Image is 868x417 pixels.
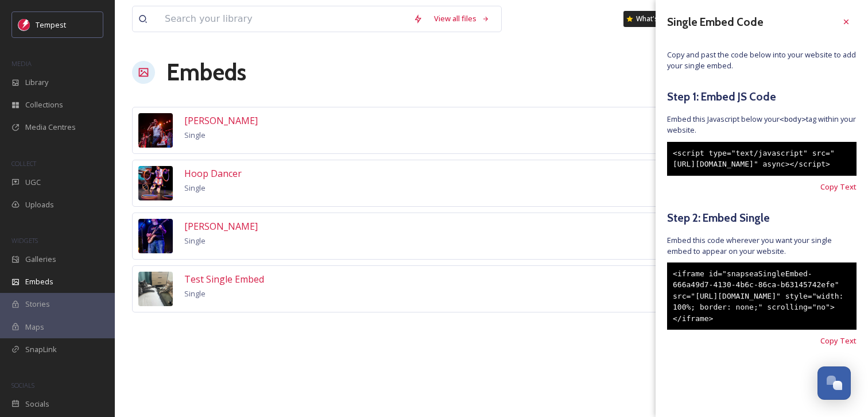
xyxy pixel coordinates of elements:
[138,113,173,148] img: 7a5bf916-aab3-48ad-9974-14976c7dfd5c.jpg
[25,77,48,88] span: Library
[667,142,857,176] div: <script type="text/javascript" src="[URL][DOMAIN_NAME]" async></script>
[11,381,34,389] span: SOCIALS
[25,99,63,110] span: Collections
[25,276,53,287] span: Embeds
[184,114,258,127] span: [PERSON_NAME]
[184,273,264,285] span: Test Single Embed
[25,199,54,210] span: Uploads
[11,236,38,245] span: WIDGETS
[138,166,173,200] img: d866d62c-af30-487a-9549-5dd8fac78eba.jpg
[667,49,857,71] span: Copy and past the code below into your website to add your single embed.
[667,235,857,257] span: Embed this code wherever you want your single embed to appear on your website.
[667,88,857,105] h5: Step 1: Embed JS Code
[18,19,30,30] img: tempest-red-icon-rounded.png
[184,130,206,140] span: Single
[166,55,246,90] a: Embeds
[11,159,36,168] span: COLLECT
[184,288,206,299] span: Single
[25,344,57,355] span: SnapLink
[820,182,857,192] span: Copy Text
[25,177,41,188] span: UGC
[667,210,857,226] h5: Step 2: Embed Single
[36,20,66,30] span: Tempest
[780,115,806,123] span: <body>
[138,272,173,306] img: 8a4cb2ce-b9e4-4a5f-91d4-bce72301b67e.jpg
[25,122,76,133] span: Media Centres
[138,219,173,253] img: bc2cd771-57cc-4c1a-a547-b76a1d06b7a6.jpg
[667,114,857,136] span: Embed this Javascript below your tag within your website.
[184,183,206,193] span: Single
[184,167,242,180] span: Hoop Dancer
[184,235,206,246] span: Single
[11,59,32,68] span: MEDIA
[667,262,857,330] div: <iframe id="snapseaSingleEmbed-666a49d7-4130-4b6c-86ca-b63145742efe" src="[URL][DOMAIN_NAME]" sty...
[25,322,44,333] span: Maps
[820,335,857,346] span: Copy Text
[817,366,851,400] button: Open Chat
[667,14,764,30] h3: Single Embed Code
[25,399,49,410] span: Socials
[428,7,495,30] a: View all files
[159,6,408,32] input: Search your library
[623,11,681,27] a: What's New
[184,220,258,233] span: [PERSON_NAME]
[25,254,56,265] span: Galleries
[25,299,50,310] span: Stories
